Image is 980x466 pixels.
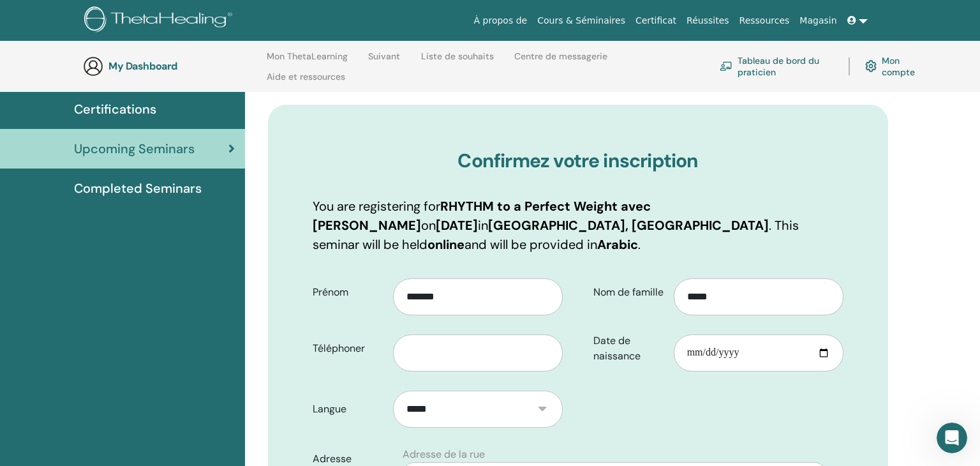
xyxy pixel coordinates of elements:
[303,336,393,361] label: Téléphoner
[584,280,674,304] label: Nom de famille
[313,197,843,254] p: You are registering for on in . This seminar will be held and will be provided in .
[313,198,651,234] b: RHYTHM to a Perfect Weight avec [PERSON_NAME]
[313,149,843,172] h3: Confirmez votre inscription
[488,217,769,234] b: [GEOGRAPHIC_DATA], [GEOGRAPHIC_DATA]
[74,100,156,119] span: Certifications
[303,280,393,304] label: Prénom
[74,179,202,198] span: Completed Seminars
[303,397,393,421] label: Langue
[584,329,674,368] label: Date de naissance
[403,447,485,462] label: Adresse de la rue
[937,423,967,453] iframe: Intercom live chat
[74,139,195,158] span: Upcoming Seminars
[436,217,478,234] b: [DATE]
[427,236,464,253] b: online
[597,236,638,253] b: Arabic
